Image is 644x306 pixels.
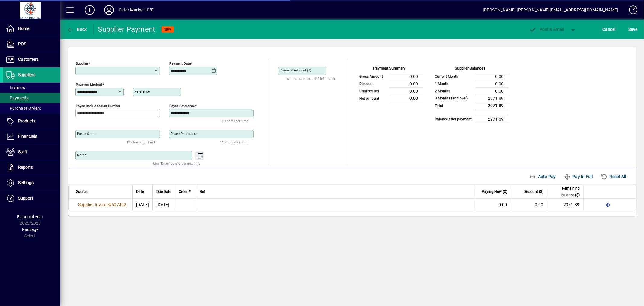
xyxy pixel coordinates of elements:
span: Suppliers [18,72,35,77]
span: 607402 [111,202,127,207]
div: Supplier Payment [98,24,155,34]
a: POS [3,37,60,52]
a: Payments [3,93,60,103]
span: 2971.89 [563,202,580,207]
td: Balance after payment [432,116,475,123]
a: Reports [3,160,60,175]
td: Unallocated [356,87,389,95]
button: Profile [99,5,119,15]
span: Back [67,27,87,32]
td: 2971.89 [475,102,508,109]
td: Total [432,102,475,109]
span: P [540,27,543,32]
a: Home [3,21,60,36]
span: Products [18,119,35,123]
button: Back [65,24,88,35]
span: Financial Year [17,214,43,219]
a: Purchase Orders [3,103,60,113]
span: Home [18,26,29,31]
button: Add [80,5,99,15]
span: Supplier Invoice [78,202,109,207]
button: Cancel [601,24,617,35]
mat-label: Payee Particulars [171,132,197,136]
span: # [109,202,111,207]
a: Settings [3,175,60,190]
a: Customers [3,52,60,67]
span: Reports [18,165,33,170]
td: 2 Months [432,87,475,95]
span: Date [136,188,144,195]
app-page-summary-card: Supplier Balances [432,59,508,123]
mat-label: Payee Reference [169,104,195,108]
span: 0.00 [498,202,507,207]
mat-label: Supplier [76,61,88,66]
mat-label: Payment Date [169,61,191,66]
mat-label: Payee Code [77,132,95,136]
td: 0.00 [389,87,423,95]
mat-hint: Will be calculated if left blank [287,75,335,82]
a: Financials [3,129,60,144]
span: Financials [18,134,37,139]
mat-hint: Use 'Enter' to start a new line [153,160,200,167]
span: Remaining Balance ($) [551,185,580,198]
td: 2971.89 [475,116,508,123]
td: Discount [356,80,389,87]
span: Customers [18,57,39,62]
button: Save [627,24,639,35]
mat-label: Payment method [76,83,102,87]
td: 0.00 [475,73,508,80]
span: Staff [18,149,27,154]
span: Source [76,188,87,195]
button: Reset All [598,171,629,182]
span: Order # [179,188,191,195]
span: Cancel [603,24,616,34]
span: Ref [200,188,205,195]
div: [PERSON_NAME] [PERSON_NAME][EMAIL_ADDRESS][DOMAIN_NAME] [483,5,618,15]
span: Support [18,196,33,200]
span: Pay In Full [564,172,593,181]
td: 2971.89 [475,95,508,102]
span: 0.00 [535,202,543,207]
a: Invoices [3,83,60,93]
app-page-summary-card: Payment Summary [356,59,423,103]
span: ost & Email [529,27,564,32]
a: Staff [3,145,60,160]
span: Discount ($) [524,188,543,195]
span: Due Date [156,188,171,195]
span: Payments [6,96,29,100]
span: Purchase Orders [6,106,41,111]
td: 0.00 [475,87,508,95]
span: Reset All [601,172,626,181]
button: Post & Email [526,24,567,35]
td: 3 Months (and over) [432,95,475,102]
span: Invoices [6,85,25,90]
td: 0.00 [389,73,423,80]
mat-hint: 12 character limit [220,117,249,124]
span: Settings [18,180,34,185]
span: S [628,27,631,32]
td: 0.00 [475,80,508,87]
mat-label: Payment Amount ($) [280,68,311,72]
app-page-header-button: Back [60,24,94,35]
span: Package [22,227,38,232]
span: ave [628,24,638,34]
a: Products [3,114,60,129]
div: Cater Marine LIVE [119,5,153,15]
mat-hint: 12 character limit [220,138,249,145]
mat-label: Payee Bank Account Number [76,104,120,108]
button: Pay In Full [561,171,595,182]
mat-label: Notes [77,153,86,157]
td: 1 Month [432,80,475,87]
div: Payment Summary [356,65,423,73]
td: Current Month [432,73,475,80]
td: Net Amount [356,95,389,102]
a: Supplier Invoice#607402 [76,201,129,208]
span: Paying Now ($) [482,188,507,195]
td: 0.00 [389,80,423,87]
td: 0.00 [389,95,423,102]
span: NEW [164,28,171,31]
a: Support [3,191,60,206]
span: [DATE] [136,202,149,207]
td: [DATE] [152,199,175,211]
mat-hint: 12 character limit [127,138,155,145]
